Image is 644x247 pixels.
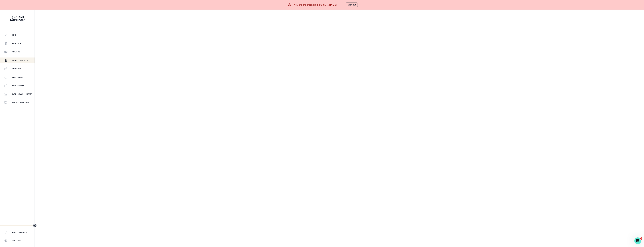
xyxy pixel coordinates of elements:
[12,76,26,78] p: Availability
[10,16,25,21] img: Curious Cardinals Logo
[12,34,16,36] p: Home
[12,101,29,104] p: Mentor Handbook
[12,84,24,87] p: Help Center
[12,240,21,242] p: Settings
[294,3,337,6] p: You are impersonating [PERSON_NAME]
[12,51,20,53] p: Finance
[12,68,21,70] p: Calendar
[12,231,27,233] p: Notifications
[12,42,21,45] p: Students
[252,78,427,170] img: Profile Photo
[12,59,28,61] p: Browse Mentors
[346,3,358,7] button: Sign out
[634,237,641,244] iframe: Intercom live chat
[640,237,642,240] span: 2
[12,93,33,95] p: Curriculum Library
[33,224,37,227] button: Toggle sidebar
